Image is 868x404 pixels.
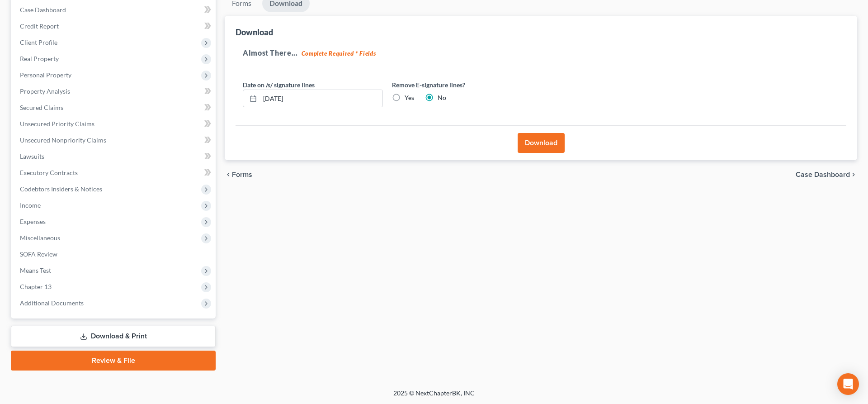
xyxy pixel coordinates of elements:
[11,326,216,347] a: Download & Print
[13,18,216,34] a: Credit Report
[232,171,252,178] span: Forms
[13,83,216,100] a: Property Analysis
[260,90,382,107] input: MM/DD/YYYY
[243,80,315,90] label: Date on /s/ signature lines
[20,22,59,30] span: Credit Report
[20,266,51,274] span: Means Test
[518,133,565,153] button: Download
[438,93,446,102] label: No
[20,201,41,209] span: Income
[405,93,414,102] label: Yes
[20,87,70,95] span: Property Analysis
[302,50,376,57] strong: Complete Required * Fields
[20,283,52,290] span: Chapter 13
[225,171,232,178] i: chevron_left
[225,171,264,178] button: chevron_left Forms
[11,351,216,371] a: Review & File
[13,165,216,181] a: Executory Contracts
[13,148,216,165] a: Lawsuits
[796,171,850,178] span: Case Dashboard
[236,27,273,38] div: Download
[243,48,839,58] h5: Almost There...
[20,104,63,111] span: Secured Claims
[392,80,532,90] label: Remove E-signature lines?
[20,71,71,79] span: Personal Property
[20,169,78,176] span: Executory Contracts
[13,100,216,116] a: Secured Claims
[13,2,216,18] a: Case Dashboard
[13,246,216,262] a: SOFA Review
[20,38,57,46] span: Client Profile
[20,299,84,307] span: Additional Documents
[20,120,94,128] span: Unsecured Priority Claims
[20,234,60,242] span: Miscellaneous
[20,55,59,62] span: Real Property
[20,250,57,258] span: SOFA Review
[20,218,46,225] span: Expenses
[13,132,216,148] a: Unsecured Nonpriority Claims
[850,171,857,178] i: chevron_right
[20,152,44,160] span: Lawsuits
[20,185,102,193] span: Codebtors Insiders & Notices
[20,136,106,144] span: Unsecured Nonpriority Claims
[837,373,859,395] div: Open Intercom Messenger
[796,171,857,178] a: Case Dashboard chevron_right
[20,6,66,14] span: Case Dashboard
[13,116,216,132] a: Unsecured Priority Claims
